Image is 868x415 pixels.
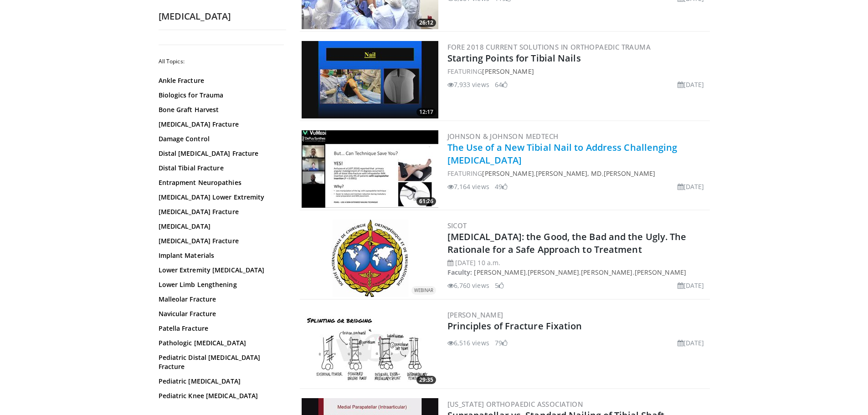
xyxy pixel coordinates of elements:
[159,10,286,22] h2: [MEDICAL_DATA]
[447,169,708,178] div: FEATURING , ,
[416,376,436,384] span: 29:35
[482,67,534,76] a: [PERSON_NAME]
[159,391,282,400] a: Pediatric Knee [MEDICAL_DATA]
[455,258,500,267] time: [DATE] 10 a.m.
[302,309,438,386] img: 43d6e0ff-d188-4d5c-a788-5383299a50af.300x170_q85_crop-smart_upscale.jpg
[495,80,508,89] li: 64
[159,295,282,304] a: Malleolar Fracture
[159,324,282,333] a: Patella Fracture
[159,164,282,173] a: Distal Tibial Fracture
[416,108,436,116] span: 12:17
[635,268,686,277] a: [PERSON_NAME]
[159,58,284,65] h2: All Topics:
[331,220,409,297] img: Sicot_logo.jpg.300x170_q85_autocrop_double_scale_upscale_version-0.2.jpg
[604,169,655,178] a: [PERSON_NAME]
[447,221,467,230] a: SICOT
[528,268,579,277] a: [PERSON_NAME]
[159,207,282,216] a: [MEDICAL_DATA] Fracture
[416,19,436,27] span: 26:12
[159,338,282,348] a: Pathologic [MEDICAL_DATA]
[302,41,438,118] img: 0d2a8528-d84f-4453-82bf-2ae2af5c5d68.300x170_q85_crop-smart_upscale.jpg
[495,338,508,348] li: 79
[159,193,282,202] a: [MEDICAL_DATA] Lower Extremity
[678,338,704,348] li: [DATE]
[447,400,584,409] a: [US_STATE] Orthopaedic Association
[447,42,651,51] a: FORE 2018 Current Solutions in Orthopaedic Trauma
[159,266,282,275] a: Lower Extremity [MEDICAL_DATA]
[302,309,438,386] a: 29:35
[159,91,282,100] a: Biologics for Trauma
[159,251,282,260] a: Implant Materials
[302,130,438,208] a: 61:26
[536,169,602,178] a: [PERSON_NAME], MD
[482,169,534,178] a: [PERSON_NAME]
[447,80,489,89] li: 7,933 views
[159,377,282,386] a: Pediatric [MEDICAL_DATA]
[447,67,708,76] div: FEATURING
[159,105,282,114] a: Bone Graft Harvest
[447,52,581,64] a: Starting Points for Tibial Nails
[447,281,489,290] li: 6,760 views
[447,132,559,141] a: Johnson & Johnson MedTech
[447,268,473,277] strong: Faculty:
[447,338,489,348] li: 6,516 views
[302,220,438,297] a: WEBINAR
[678,182,704,191] li: [DATE]
[447,320,582,332] a: Principles of Fracture Fixation
[159,120,282,129] a: [MEDICAL_DATA] Fracture
[159,76,282,85] a: Ankle Fracture
[474,268,525,277] a: [PERSON_NAME]
[159,280,282,289] a: Lower Limb Lengthening
[678,80,704,89] li: [DATE]
[447,141,678,166] a: The Use of a New Tibial Nail to Address Challenging [MEDICAL_DATA]
[447,182,489,191] li: 7,164 views
[159,309,282,318] a: Navicular Fracture
[302,130,438,208] img: 3f972b07-9723-4b4a-ace4-8ebb31614f5c.300x170_q85_crop-smart_upscale.jpg
[414,287,433,293] small: WEBINAR
[159,149,282,158] a: Distal [MEDICAL_DATA] Fracture
[447,310,503,319] a: [PERSON_NAME]
[447,231,687,256] a: [MEDICAL_DATA]: the Good, the Bad and the Ugly. The Rationale for a Safe Approach to Treatment
[495,281,504,290] li: 5
[495,182,508,191] li: 49
[447,258,708,290] div: , , ,
[581,268,632,277] a: [PERSON_NAME]
[159,353,282,371] a: Pediatric Distal [MEDICAL_DATA] Fracture
[159,236,282,246] a: [MEDICAL_DATA] Fracture
[416,197,436,205] span: 61:26
[302,41,438,118] a: 12:17
[678,281,704,290] li: [DATE]
[159,178,282,187] a: Entrapment Neuropathies
[159,222,282,231] a: [MEDICAL_DATA]
[159,134,282,143] a: Damage Control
